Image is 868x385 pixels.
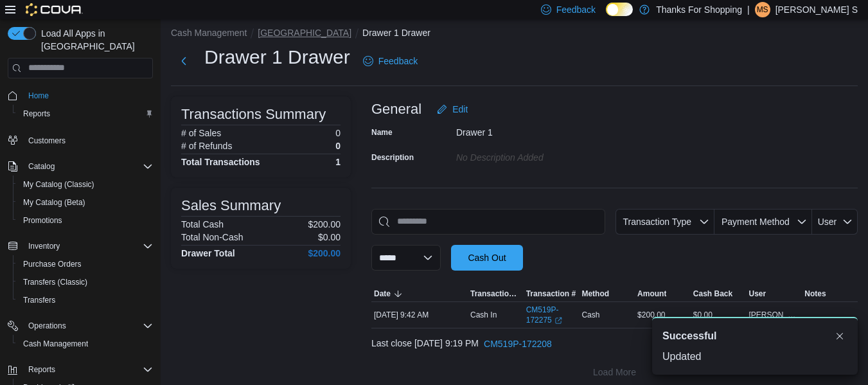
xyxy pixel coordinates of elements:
button: Operations [3,317,158,335]
button: Cash Out [451,245,523,271]
button: Transaction Type [616,209,714,235]
img: Cova [26,3,83,16]
span: Home [23,87,153,103]
span: Successful [662,328,716,344]
p: Cash In [470,310,497,320]
a: Transfers [18,292,60,308]
span: My Catalog (Classic) [18,177,153,192]
span: My Catalog (Classic) [23,179,94,190]
button: Cash Management [171,28,247,38]
span: Transfers [23,295,55,305]
button: Drawer 1 Drawer [362,28,430,38]
h4: Total Transactions [181,157,260,167]
svg: External link [554,317,562,325]
span: My Catalog (Beta) [18,195,153,210]
button: Reports [13,105,158,123]
button: [GEOGRAPHIC_DATA] [258,28,351,38]
button: My Catalog (Beta) [13,193,158,211]
input: This is a search bar. As you type, the results lower in the page will automatically filter. [371,209,605,235]
span: Cash Back [693,289,732,299]
button: Amount [635,286,691,301]
span: Transfers (Classic) [23,277,87,287]
h4: Drawer Total [181,248,235,258]
span: Cash Out [468,251,506,264]
span: Transaction # [526,289,576,299]
h4: 1 [335,157,341,167]
span: Transaction Type [470,289,521,299]
span: Purchase Orders [23,259,82,269]
button: Promotions [13,211,158,229]
span: Amount [637,289,666,299]
span: Transaction Type [623,217,691,227]
span: Reports [28,364,55,375]
span: Date [374,289,391,299]
a: Purchase Orders [18,256,87,272]
span: User [749,289,766,299]
button: Date [371,286,468,301]
a: Customers [23,133,71,148]
button: Reports [3,361,158,379]
span: Inventory [23,238,153,254]
a: Home [23,88,54,103]
a: Promotions [18,213,67,228]
label: Name [371,127,393,138]
span: Inventory [28,241,60,251]
input: Dark Mode [606,3,633,16]
span: Transfers (Classic) [18,274,153,290]
span: Customers [23,132,153,148]
button: CM519P-172208 [479,331,557,357]
label: Description [371,152,414,163]
button: User [812,209,858,235]
button: User [747,286,802,301]
span: Feedback [378,55,418,67]
span: Method [581,289,609,299]
span: Transfers [18,292,153,308]
p: $200.00 [308,219,341,229]
p: | [747,2,750,17]
span: Operations [23,318,153,334]
span: My Catalog (Beta) [23,197,85,208]
button: Customers [3,130,158,149]
p: Thanks For Shopping [656,2,742,17]
a: My Catalog (Classic) [18,177,100,192]
button: Inventory [23,238,65,254]
span: User [818,217,837,227]
span: Reports [23,362,153,377]
h3: Transactions Summary [181,107,326,122]
button: Purchase Orders [13,255,158,273]
div: Drawer 1 [456,122,628,138]
span: Feedback [556,3,596,16]
button: Next [171,48,197,74]
button: Reports [23,362,60,377]
p: 0 [335,141,341,151]
h6: # of Refunds [181,141,232,151]
span: Promotions [23,215,62,226]
button: Catalog [23,159,60,174]
h6: Total Cash [181,219,224,229]
button: Cash Management [13,335,158,353]
span: Home [28,91,49,101]
div: Meade S [755,2,770,17]
span: Load More [593,366,636,379]
button: Dismiss toast [832,328,847,344]
a: My Catalog (Beta) [18,195,91,210]
span: Payment Method [722,217,790,227]
h6: # of Sales [181,128,221,138]
span: Notes [804,289,826,299]
div: No Description added [456,147,628,163]
button: Transfers [13,291,158,309]
button: Notes [802,286,858,301]
div: Updated [662,349,847,364]
h3: Sales Summary [181,198,281,213]
button: Method [579,286,635,301]
h4: $200.00 [308,248,341,258]
h1: Drawer 1 Drawer [204,44,350,70]
button: Edit [432,96,473,122]
span: Purchase Orders [18,256,153,272]
button: Cash Back [691,286,747,301]
nav: An example of EuiBreadcrumbs [171,26,858,42]
span: Cash Management [18,336,153,352]
button: Transaction Type [468,286,524,301]
p: [PERSON_NAME] S [775,2,858,17]
span: Promotions [18,213,153,228]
